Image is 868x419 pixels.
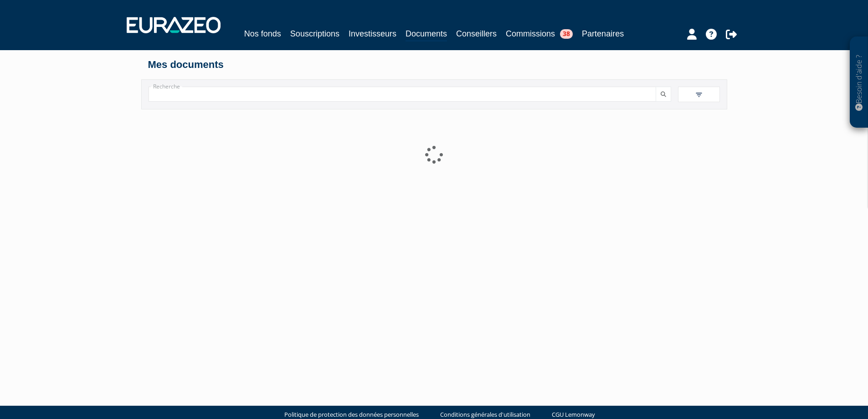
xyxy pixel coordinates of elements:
h4: Mes documents [148,59,720,70]
img: filter.svg [695,91,703,99]
a: Politique de protection des données personnelles [284,410,419,419]
a: Partenaires [582,27,624,40]
a: Conseillers [456,27,497,40]
a: Conditions générales d'utilisation [440,410,530,419]
img: 1732889491-logotype_eurazeo_blanc_rvb.png [127,17,221,33]
a: CGU Lemonway [552,410,595,419]
a: Investisseurs [349,27,396,40]
a: Souscriptions [290,27,339,40]
span: 38 [560,29,573,39]
input: Recherche [149,87,656,102]
a: Nos fonds [244,27,281,40]
a: Documents [406,27,447,41]
a: Commissions38 [506,27,573,40]
p: Besoin d'aide ? [854,41,864,124]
